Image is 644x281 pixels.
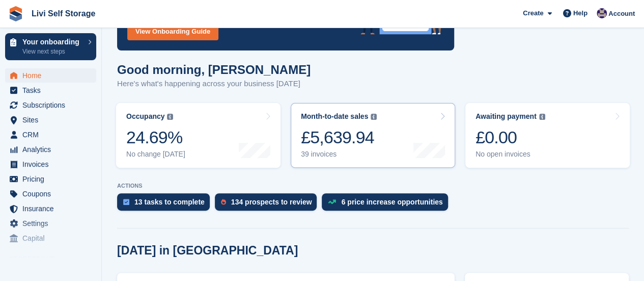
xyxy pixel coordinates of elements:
[301,127,377,148] div: £5,639.94
[117,244,298,258] h2: [DATE] in [GEOGRAPHIC_DATA]
[5,157,96,171] a: menu
[22,187,83,201] span: Coupons
[27,5,99,22] a: Livi Self Storage
[5,172,96,186] a: menu
[117,63,311,76] h1: Good morning, [PERSON_NAME]
[134,198,205,206] div: 13 tasks to complete
[475,150,545,159] div: No open invoices
[597,8,607,18] img: Jim
[322,193,453,216] a: 6 price increase opportunities
[608,9,635,19] span: Account
[301,112,368,121] div: Month-to-date sales
[22,172,83,186] span: Pricing
[5,113,96,127] a: menu
[117,193,215,216] a: 13 tasks to complete
[126,150,185,159] div: No change [DATE]
[22,201,83,216] span: Insurance
[22,231,83,245] span: Capital
[573,8,587,18] span: Help
[22,68,83,83] span: Home
[221,199,226,205] img: prospect-51fa495bee0391a8d652442698ab0144808aea92771e9ea1ae160a38d050c398.svg
[9,254,101,264] span: Storefront
[5,216,96,231] a: menu
[5,142,96,157] a: menu
[8,6,23,21] img: stora-icon-8386f47178a22dfd0bd8f6a31ec36ba5ce8667c1dd55bd0f319d3a0aa187defe.svg
[22,216,83,231] span: Settings
[126,112,164,121] div: Occupancy
[126,127,185,148] div: 24.69%
[167,114,173,120] img: icon-info-grey-7440780725fd019a000dd9b08b2336e03edf1995a4989e88bcd33f0948082b44.svg
[22,142,83,157] span: Analytics
[5,33,96,60] a: Your onboarding View next steps
[5,201,96,216] a: menu
[475,127,545,148] div: £0.00
[523,8,543,18] span: Create
[127,22,218,40] a: View Onboarding Guide
[22,83,83,97] span: Tasks
[215,193,322,216] a: 134 prospects to review
[231,198,312,206] div: 134 prospects to review
[5,231,96,245] a: menu
[22,38,83,45] p: Your onboarding
[22,98,83,112] span: Subscriptions
[291,103,455,168] a: Month-to-date sales £5,639.94 39 invoices
[539,114,545,120] img: icon-info-grey-7440780725fd019a000dd9b08b2336e03edf1995a4989e88bcd33f0948082b44.svg
[117,183,629,189] p: ACTIONS
[117,78,311,90] p: Here's what's happening across your business [DATE]
[5,98,96,112] a: menu
[301,150,377,159] div: 39 invoices
[5,83,96,97] a: menu
[5,187,96,201] a: menu
[328,199,336,204] img: price_increase_opportunities-93ffe204e8149a01c8c9dc8f82e8f89637d9d84a8eef4429ea346261dce0b2c0.svg
[465,103,630,168] a: Awaiting payment £0.00 No open invoices
[116,103,281,168] a: Occupancy 24.69% No change [DATE]
[22,113,83,127] span: Sites
[22,47,83,56] p: View next steps
[371,114,377,120] img: icon-info-grey-7440780725fd019a000dd9b08b2336e03edf1995a4989e88bcd33f0948082b44.svg
[22,157,83,171] span: Invoices
[22,127,83,142] span: CRM
[5,68,96,83] a: menu
[5,127,96,142] a: menu
[475,112,537,121] div: Awaiting payment
[341,198,442,206] div: 6 price increase opportunities
[123,199,129,205] img: task-75834270c22a3079a89374b754ae025e5fb1db73e45f91037f5363f120a921f8.svg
